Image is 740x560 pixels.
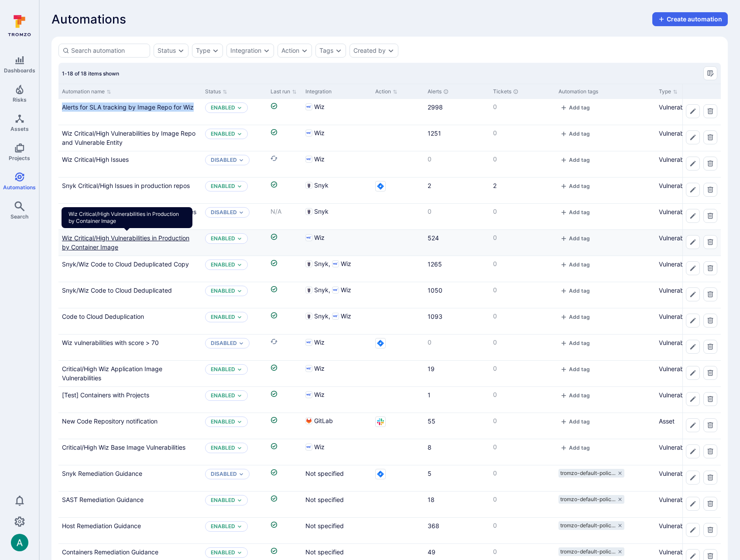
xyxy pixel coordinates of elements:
[703,418,717,432] button: Delete automation
[211,418,235,425] p: Enabled
[62,207,192,228] div: Wiz Critical/High Vulnerabilities in Production by Container Image
[703,287,717,301] button: Delete automation
[686,471,700,485] button: Edit automation
[558,261,592,268] button: add tag
[424,99,490,125] div: Cell for Alerts
[372,178,424,203] div: Cell for Action
[428,287,442,294] a: 1050
[424,230,490,256] div: Cell for Alerts
[387,47,394,54] button: Expand dropdown
[302,151,372,177] div: Cell for Integration
[682,256,721,282] div: Cell for
[424,125,490,151] div: Cell for Alerts
[211,471,237,478] button: Disabled
[314,129,325,137] span: Wiz
[302,99,372,125] div: Cell for Integration
[703,340,717,354] button: Delete automation
[703,523,717,537] button: Delete automation
[372,256,424,282] div: Cell for Action
[267,178,302,203] div: Cell for Last run
[703,130,717,144] button: Delete automation
[558,469,624,478] div: tromzo-default-policy
[682,178,721,203] div: Cell for
[443,89,449,94] div: Unresolved alerts
[237,445,242,451] button: Expand dropdown
[703,209,717,223] button: Delete automation
[305,88,368,96] div: Integration
[555,151,655,177] div: Cell for Automation tags
[239,210,244,215] button: Expand dropdown
[302,204,372,229] div: Cell for Integration
[686,418,700,432] button: Edit automation
[211,314,235,321] button: Enabled
[302,256,372,282] div: Cell for Integration
[428,103,443,111] a: 2998
[428,391,431,399] a: 1
[558,183,592,189] button: add tag
[686,366,700,380] button: Edit automation
[428,88,486,96] div: Alerts
[428,496,435,503] a: 18
[51,12,126,26] span: Automations
[267,151,302,177] div: Cell for Last run
[211,444,235,451] p: Enabled
[686,497,700,511] button: Edit automation
[558,130,592,137] button: add tag
[686,157,700,171] button: Edit automation
[211,287,235,294] button: Enabled
[319,47,333,54] button: Tags
[558,207,652,218] div: tags-cell-
[703,392,717,406] button: Delete automation
[428,234,439,242] a: 524
[493,260,552,268] p: 0
[230,47,261,54] button: Integration
[341,260,351,268] span: Wiz
[558,102,652,113] div: tags-cell-
[703,157,717,171] button: Delete automation
[513,89,518,94] div: Unresolved tickets
[62,522,141,529] a: Host Remediation Guidance
[239,471,244,477] button: Expand dropdown
[62,496,144,503] a: SAST Remediation Guidance
[703,183,717,197] button: Delete automation
[558,233,652,244] div: tags-cell-
[211,235,235,242] p: Enabled
[237,367,242,372] button: Expand dropdown
[428,130,441,137] a: 1251
[335,47,342,54] button: Expand dropdown
[428,207,486,216] p: 0
[428,155,486,164] p: 0
[58,99,202,125] div: Cell for Automation name
[686,523,700,537] button: Edit automation
[202,282,267,308] div: Cell for Status
[62,103,194,111] a: Alerts for SLA tracking by Image Repo for Wiz
[58,230,202,256] div: Cell for Automation name
[267,230,302,256] div: Cell for Last run
[424,256,490,282] div: Cell for Alerts
[558,181,652,192] div: tags-cell-
[703,444,717,458] button: Delete automation
[686,235,700,249] button: Edit automation
[62,365,162,382] a: Critical/High Wiz Application Image Vulnerabilities
[58,125,202,151] div: Cell for Automation name
[703,66,717,80] button: Manage columns
[490,178,555,203] div: Cell for Tickets
[196,47,210,54] button: Type
[62,156,129,163] a: Wiz Critical/High Issues
[205,88,227,95] button: Sort by Status
[686,104,700,118] button: Edit automation
[58,256,202,282] div: Cell for Automation name
[62,339,159,346] a: Wiz vulnerabilities with score > 70
[424,151,490,177] div: Cell for Alerts
[558,314,592,320] button: add tag
[682,151,721,177] div: Cell for
[302,178,372,203] div: Cell for Integration
[428,470,432,477] a: 5
[211,366,235,373] button: Enabled
[703,235,717,249] button: Delete automation
[62,182,190,189] a: Snyk Critical/High Issues in production repos
[211,157,237,164] button: Disabled
[703,104,717,118] button: Delete automation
